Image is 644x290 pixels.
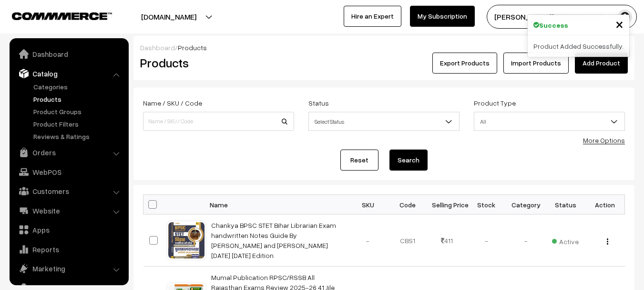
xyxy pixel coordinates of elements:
[432,53,497,74] button: Export Products
[474,112,625,131] span: All
[474,113,624,130] span: All
[575,53,628,74] a: Add Product
[205,195,348,215] th: Name
[12,163,125,181] a: WebPOS
[348,195,388,215] th: SKU
[12,260,125,277] a: Marketing
[12,65,125,82] a: Catalog
[12,45,125,63] a: Dashboard
[615,15,624,32] span: ×
[108,5,230,29] button: [DOMAIN_NAME]
[388,215,427,267] td: CBS1
[31,107,125,117] a: Product Groups
[31,82,125,92] a: Categories
[308,112,460,131] span: Select Status
[308,98,329,108] label: Status
[140,43,175,52] a: Dashboard
[143,112,294,131] input: Name / SKU / Code
[12,241,125,258] a: Reports
[389,150,428,171] button: Search
[178,43,207,52] span: Products
[506,215,546,267] td: -
[12,12,112,20] img: COMMMERCE
[31,119,125,129] a: Product Filters
[427,215,467,267] td: 411
[211,221,336,259] a: Chankya BPSC STET Bihar Librarian Exam handwritten Notes Guide By [PERSON_NAME] and [PERSON_NAME]...
[12,10,95,21] a: COMMMERCE
[427,195,467,215] th: Selling Price
[583,136,625,144] a: More Options
[487,5,637,29] button: [PERSON_NAME][DEMOGRAPHIC_DATA]
[552,234,579,247] span: Active
[140,55,293,70] h2: Products
[503,53,569,74] a: Import Products
[539,20,568,30] strong: Success
[340,150,378,171] a: Reset
[140,43,628,53] div: /
[388,195,427,215] th: Code
[31,131,125,141] a: Reviews & Ratings
[143,98,202,108] label: Name / SKU / Code
[615,17,624,31] button: Close
[344,6,401,27] a: Hire an Expert
[12,183,125,200] a: Customers
[12,202,125,219] a: Website
[474,98,516,108] label: Product Type
[31,94,125,104] a: Products
[467,215,506,267] td: -
[546,195,585,215] th: Status
[348,215,388,267] td: -
[309,113,459,130] span: Select Status
[12,144,125,161] a: Orders
[506,195,546,215] th: Category
[618,10,632,24] img: user
[607,238,608,245] img: Menu
[528,35,629,57] div: Product Added Successfully.
[467,195,506,215] th: Stock
[410,6,475,27] a: My Subscription
[12,221,125,238] a: Apps
[585,195,625,215] th: Action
